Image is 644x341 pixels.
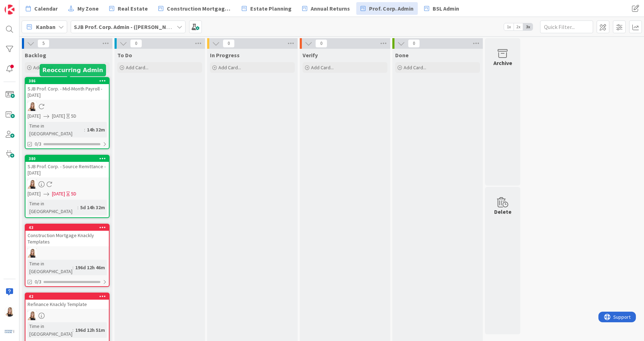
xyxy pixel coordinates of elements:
[303,52,318,59] span: Verify
[34,4,58,13] span: Calendar
[25,300,109,309] div: Refinance Knackly Template
[433,4,459,13] span: BSL Admin
[71,112,76,120] div: 5D
[540,20,593,33] input: Quick Filter...
[22,2,62,15] a: Calendar
[210,52,240,59] span: In Progress
[250,4,292,13] span: Estate Planning
[28,180,37,189] img: DB
[408,39,420,48] span: 0
[25,52,46,59] span: Backlog
[25,155,110,218] a: 380SJB Prof. Corp. - Source Remittance - [DATE]DB[DATE][DATE]5DTime in [GEOGRAPHIC_DATA]:5d 14h 32m
[72,326,74,334] span: :
[28,102,37,111] img: DB
[5,307,14,317] img: DB
[126,64,148,71] span: Add Card...
[395,52,409,59] span: Done
[72,264,74,271] span: :
[493,59,512,67] div: Archive
[15,1,32,10] span: Support
[167,4,231,13] span: Construction Mortgages - Draws
[28,190,41,198] span: [DATE]
[315,39,327,48] span: 0
[25,231,109,246] div: Construction Mortgage Knackly Templates
[28,248,37,258] img: DB
[28,322,72,338] div: Time in [GEOGRAPHIC_DATA]
[77,204,78,211] span: :
[25,224,109,246] div: 43Construction Mortgage Knackly Templates
[28,260,72,275] div: Time in [GEOGRAPHIC_DATA]
[42,67,103,74] h5: Reoccurring Admin
[85,126,107,134] div: 14h 32m
[28,200,77,215] div: Time in [GEOGRAPHIC_DATA]
[52,112,65,120] span: [DATE]
[504,23,514,30] span: 1x
[35,140,41,148] span: 0/3
[118,4,148,13] span: Real Estate
[369,4,414,13] span: Prof. Corp. Admin
[25,293,109,300] div: 42
[420,2,463,15] a: BSL Admin
[37,39,49,48] span: 5
[25,155,109,177] div: 380SJB Prof. Corp. - Source Remittance - [DATE]
[25,311,109,320] div: DB
[130,39,142,48] span: 0
[25,84,109,100] div: SJB Prof. Corp. - Mid-Month Payroll - [DATE]
[311,4,350,13] span: Annual Returns
[311,64,334,71] span: Add Card...
[238,2,296,15] a: Estate Planning
[5,327,14,336] img: avatar
[117,52,132,59] span: To Do
[523,23,533,30] span: 3x
[35,278,41,286] span: 0/3
[404,64,426,71] span: Add Card...
[25,224,109,231] div: 43
[25,293,109,309] div: 42Refinance Knackly Template
[71,190,76,198] div: 5D
[78,204,107,211] div: 5d 14h 32m
[25,155,109,162] div: 380
[218,64,241,71] span: Add Card...
[29,156,109,161] div: 380
[29,294,109,299] div: 42
[223,39,235,48] span: 0
[84,126,85,134] span: :
[25,224,110,287] a: 43Construction Mortgage Knackly TemplatesDBTime in [GEOGRAPHIC_DATA]:196d 12h 46m0/3
[494,207,511,216] div: Delete
[25,162,109,177] div: SJB Prof. Corp. - Source Remittance - [DATE]
[154,2,235,15] a: Construction Mortgages - Draws
[25,248,109,258] div: DB
[74,264,107,271] div: 196d 12h 46m
[28,112,41,120] span: [DATE]
[77,4,99,13] span: My Zone
[25,77,110,149] a: 386SJB Prof. Corp. - Mid-Month Payroll - [DATE]DB[DATE][DATE]5DTime in [GEOGRAPHIC_DATA]:14h 32m0/3
[74,326,107,334] div: 196d 12h 51m
[28,311,37,320] img: DB
[356,2,418,15] a: Prof. Corp. Admin
[64,2,103,15] a: My Zone
[52,190,65,198] span: [DATE]
[33,64,56,71] span: Add Card...
[514,23,523,30] span: 2x
[25,180,109,189] div: DB
[105,2,152,15] a: Real Estate
[29,225,109,230] div: 43
[25,78,109,84] div: 386
[25,78,109,100] div: 386SJB Prof. Corp. - Mid-Month Payroll - [DATE]
[36,23,55,31] span: Kanban
[74,23,235,30] b: SJB Prof. Corp. Admin - ([PERSON_NAME] and [PERSON_NAME])
[25,102,109,111] div: DB
[298,2,354,15] a: Annual Returns
[5,5,14,14] img: Visit kanbanzone.com
[29,78,109,83] div: 386
[28,122,84,137] div: Time in [GEOGRAPHIC_DATA]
